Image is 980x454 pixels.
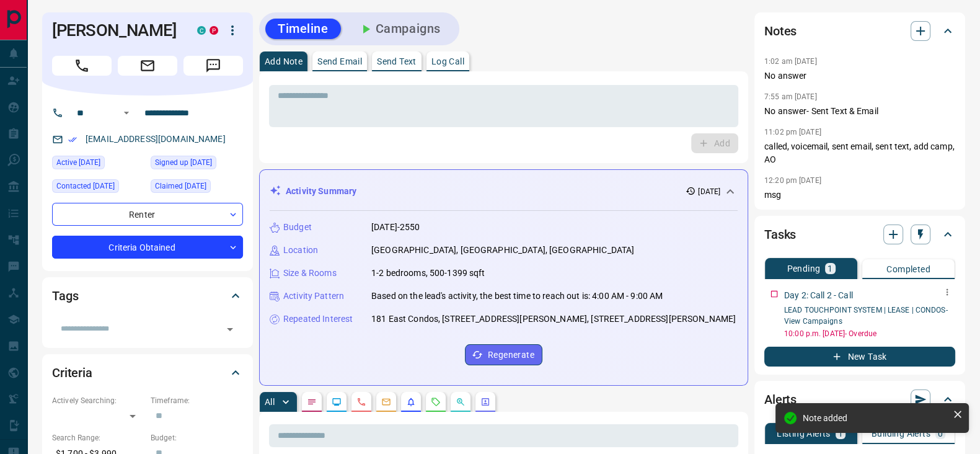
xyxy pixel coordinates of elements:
[886,265,930,274] p: Completed
[764,57,817,66] p: 1:02 am [DATE]
[56,180,115,192] span: Contacted [DATE]
[270,180,738,203] div: Activity Summary[DATE]
[52,358,243,388] div: Criteria
[155,156,212,169] span: Signed up [DATE]
[764,140,955,166] p: called, voicemail, sent email, sent text, add camp, AO
[456,397,466,407] svg: Opportunities
[151,432,243,443] p: Budget:
[283,290,344,303] p: Activity Pattern
[465,344,542,365] button: Regenerate
[68,135,77,144] svg: Email Verified
[764,105,955,118] p: No answer- Sent Text & Email
[52,56,112,76] span: Call
[151,395,243,406] p: Timeframe:
[52,286,78,306] h2: Tags
[406,397,416,407] svg: Listing Alerts
[764,220,955,249] div: Tasks
[52,236,243,259] div: Criteria Obtained
[764,225,796,244] h2: Tasks
[151,156,243,173] div: Sat Sep 02 2023
[317,57,362,66] p: Send Email
[784,328,955,339] p: 10:00 p.m. [DATE] - Overdue
[356,397,366,407] svg: Calls
[698,186,720,197] p: [DATE]
[52,20,179,40] h1: [PERSON_NAME]
[52,156,144,173] div: Sat Apr 26 2025
[283,244,318,257] p: Location
[371,244,634,257] p: [GEOGRAPHIC_DATA], [GEOGRAPHIC_DATA], [GEOGRAPHIC_DATA]
[764,21,797,41] h2: Notes
[283,313,353,326] p: Repeated Interest
[784,289,853,302] p: Day 2: Call 2 - Call
[52,395,144,406] p: Actively Searching:
[86,134,226,144] a: [EMAIL_ADDRESS][DOMAIN_NAME]
[332,397,342,407] svg: Lead Browsing Activity
[52,281,243,311] div: Tags
[265,398,275,406] p: All
[197,26,206,35] div: condos.ca
[52,179,144,197] div: Sat Jul 19 2025
[52,363,92,383] h2: Criteria
[151,179,243,197] div: Thu Apr 17 2025
[155,180,206,192] span: Claimed [DATE]
[764,69,955,82] p: No answer
[52,203,243,226] div: Renter
[371,267,485,280] p: 1-2 bedrooms, 500-1399 sqft
[183,56,243,76] span: Message
[265,57,302,66] p: Add Note
[381,397,391,407] svg: Emails
[787,264,820,273] p: Pending
[210,26,218,35] div: property.ca
[377,57,417,66] p: Send Text
[307,397,317,407] svg: Notes
[119,105,134,120] button: Open
[221,321,239,338] button: Open
[764,347,955,367] button: New Task
[828,264,832,273] p: 1
[346,19,453,39] button: Campaigns
[784,306,948,326] a: LEAD TOUCHPOINT SYSTEM | LEASE | CONDOS- View Campaigns
[371,221,420,234] p: [DATE]-2550
[56,156,100,169] span: Active [DATE]
[764,189,955,202] p: msg
[283,267,337,280] p: Size & Rooms
[764,176,821,185] p: 12:20 pm [DATE]
[371,313,736,326] p: 181 East Condos, [STREET_ADDRESS][PERSON_NAME], [STREET_ADDRESS][PERSON_NAME]
[764,16,955,46] div: Notes
[764,389,797,409] h2: Alerts
[265,19,341,39] button: Timeline
[283,221,312,234] p: Budget
[286,185,356,198] p: Activity Summary
[371,290,663,303] p: Based on the lead's activity, the best time to reach out is: 4:00 AM - 9:00 AM
[431,57,464,66] p: Log Call
[764,385,955,414] div: Alerts
[480,397,490,407] svg: Agent Actions
[118,56,177,76] span: Email
[431,397,441,407] svg: Requests
[764,92,817,101] p: 7:55 am [DATE]
[764,128,821,136] p: 11:02 pm [DATE]
[803,413,948,423] div: Note added
[52,432,144,443] p: Search Range:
